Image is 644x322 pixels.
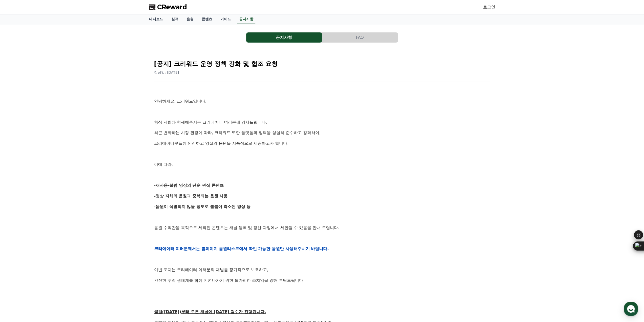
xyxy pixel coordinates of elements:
button: 공지사항 [246,32,322,43]
a: 설정 [65,161,97,173]
p: 크리에이터분들께 안전하고 양질의 음원을 지속적으로 제공하고자 합니다. [154,140,490,147]
span: CReward [157,3,187,11]
p: 이번 조치는 크리에이터 여러분의 채널을 장기적으로 보호하고, [154,267,490,273]
h2: [공지] 크리워드 운영 정책 강화 및 협조 요청 [154,60,490,68]
a: 음원 [182,14,198,24]
p: 최근 변화하는 시장 환경에 따라, 크리워드 또한 플랫폼의 정책을 성실히 준수하고 강화하여, [154,129,490,136]
span: 설정 [78,168,84,172]
p: 항상 저희와 함께해주시는 크리에이터 여러분께 감사드립니다. [154,119,490,126]
span: 대화 [46,168,52,173]
span: 작성일: [DATE] [154,70,179,74]
strong: 크리에이터 여러분께서는 홈페이지 음원리스트에서 확인 가능한 음원만 사용해주시기 바랍니다. [154,246,329,251]
a: 가이드 [216,14,235,24]
p: 안녕하세요, 크리워드입니다. [154,98,490,105]
strong: -음원이 식별되지 않을 정도로 볼륨이 축소된 영상 등 [154,204,251,209]
p: 이에 따라, [154,161,490,168]
a: 공지사항 [246,32,322,43]
a: 대화 [33,161,65,173]
a: 실적 [167,14,182,24]
a: 콘텐츠 [198,14,216,24]
p: 음원 수익만을 목적으로 제작된 콘텐츠는 채널 등록 및 정산 과정에서 제한될 수 있음을 안내 드립니다. [154,224,490,231]
a: 대시보드 [145,14,167,24]
a: 로그인 [483,4,495,10]
button: FAQ [322,32,398,43]
u: 금일([DATE])부터 모든 채널에 [DATE] 검수가 진행됩니다. [154,309,266,314]
strong: -재사용·불펌 영상의 단순 편집 콘텐츠 [154,183,224,188]
span: 홈 [16,168,19,172]
a: CReward [149,3,187,11]
p: 건전한 수익 생태계를 함께 지켜나가기 위한 불가피한 조치임을 양해 부탁드립니다. [154,277,490,284]
strong: -영상 자체의 음원과 중복되는 음원 사용 [154,194,228,198]
a: 공지사항 [237,14,255,24]
a: 홈 [2,161,33,173]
